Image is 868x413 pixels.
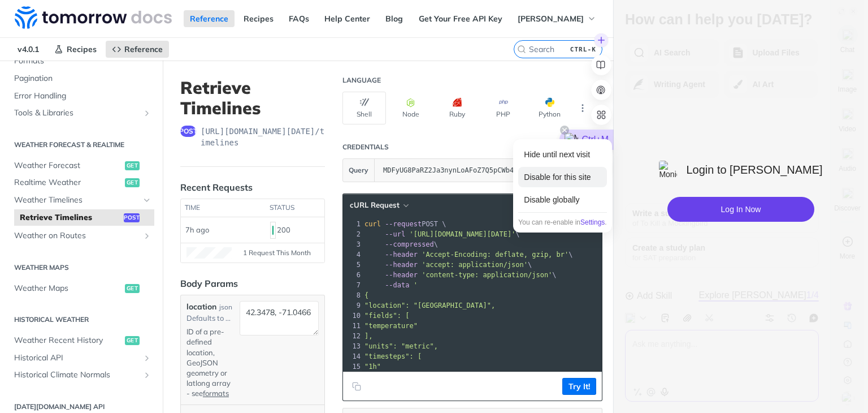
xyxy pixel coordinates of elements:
[8,157,154,174] a: Weather Forecastget
[318,10,376,27] a: Help Center
[8,263,154,273] h2: Weather Maps
[14,195,140,206] span: Weather Timelines
[14,91,151,102] span: Error Handling
[364,302,495,309] span: "location": "[GEOGRAPHIC_DATA]",
[219,302,232,312] div: json
[422,251,568,259] span: 'Accept-Encoding: deflate, gzip, br'
[422,271,552,279] span: 'content-type: application/json'
[180,180,253,194] div: Recent Requests
[343,239,362,249] div: 3
[14,177,122,188] span: Realtime Weather
[180,277,238,290] div: Body Params
[343,159,375,182] button: Query
[283,10,315,27] a: FAQs
[364,220,446,228] span: POST \
[125,336,140,345] span: get
[14,73,151,84] span: Pagination
[124,213,140,222] span: post
[125,284,140,293] span: get
[180,126,196,137] span: post
[511,10,602,27] button: [PERSON_NAME]
[385,281,409,289] span: --data
[435,92,479,124] button: Ruby
[8,192,154,209] a: Weather TimelinesHide subpages for Weather Timelines
[266,199,322,217] th: status
[364,312,409,320] span: "fields": [
[414,281,418,289] span: '
[342,92,386,124] button: Shell
[385,240,434,248] span: --compressed
[14,352,140,364] span: Historical API
[364,342,438,350] span: "units": "metric",
[364,363,381,371] span: "1h"
[350,200,400,210] span: cURL Request
[142,354,151,363] button: Show subpages for Historical API
[343,331,362,341] div: 12
[343,362,362,372] div: 15
[364,322,418,330] span: "temperature"
[364,251,573,259] span: \
[529,44,619,54] input: CTRL-K
[186,247,232,259] canvas: Line Graph
[562,378,596,395] button: Try It!
[385,261,418,269] span: --header
[8,367,154,384] a: Historical Climate NormalsShow subpages for Historical Climate Normals
[343,260,362,270] div: 5
[379,10,409,27] a: Blog
[180,78,325,119] h1: Retrieve Timelines
[567,44,599,55] kbd: CTRL-K
[517,45,526,54] svg: Search
[343,290,362,300] div: 8
[48,41,103,58] a: Recipes
[142,109,151,118] button: Show subpages for Tools & Libraries
[8,350,154,367] a: Historical APIShow subpages for Historical API
[343,280,362,290] div: 7
[385,230,405,238] span: --url
[8,280,154,297] a: Weather Mapsget
[528,92,571,124] button: Python
[8,402,154,412] h2: [DATE][DOMAIN_NAME] API
[270,221,318,240] div: 200
[342,76,381,85] div: Language
[8,332,154,349] a: Weather Recent Historyget
[237,10,280,27] a: Recipes
[364,352,422,360] span: "timesteps": [
[343,341,362,351] div: 13
[343,300,362,311] div: 9
[385,251,418,259] span: --header
[142,231,151,240] button: Show subpages for Weather on Routes
[578,103,588,113] svg: More ellipsis
[364,261,532,269] span: \
[125,178,140,187] span: get
[385,271,418,279] span: --header
[186,326,235,398] p: ID of a pre-defined location, GeoJSON geometry or latlong array - see
[14,160,122,171] span: Weather Forecast
[343,351,362,362] div: 14
[11,41,45,58] span: v4.0.1
[8,140,154,150] h2: Weather Forecast & realtime
[377,159,587,182] input: apikey
[481,92,525,124] button: PHP
[412,10,465,27] a: API Status
[142,196,151,205] button: Hide subpages for Weather Timelines
[343,311,362,321] div: 10
[142,371,151,380] button: Show subpages for Historical Climate Normals
[343,270,362,280] div: 6
[185,225,209,234] span: 7h ago
[125,161,140,170] span: get
[422,261,528,269] span: 'accept: application/json'
[14,283,122,294] span: Weather Maps
[518,14,584,24] span: [PERSON_NAME]
[413,10,509,27] a: Get Your Free API Key
[343,219,362,229] div: 1
[186,301,216,313] label: location
[349,165,368,175] span: Query
[574,100,591,117] button: More Languages
[364,291,368,299] span: {
[364,220,381,228] span: curl
[343,229,362,239] div: 2
[201,126,325,148] span: https://api.tomorrow.io/v4/timelines
[14,107,140,119] span: Tools & Libraries
[409,230,515,238] span: '[URL][DOMAIN_NAME][DATE]'
[14,209,154,226] a: Retrieve Timelinespost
